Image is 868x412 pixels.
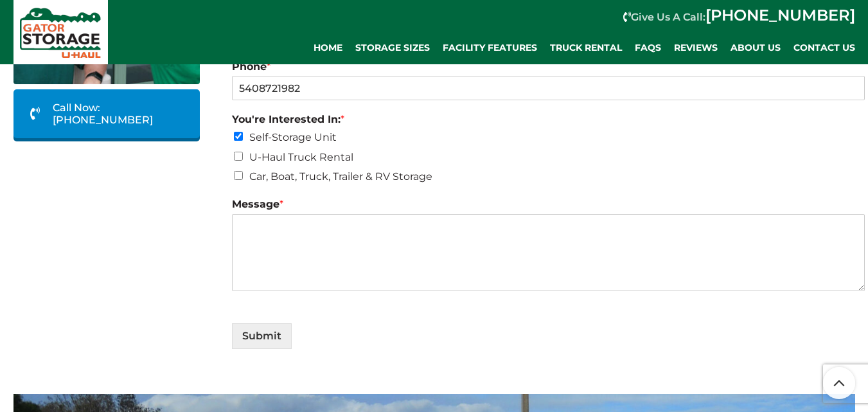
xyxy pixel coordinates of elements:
a: [PHONE_NUMBER] [705,6,855,24]
label: U-Haul Truck Rental [249,151,353,163]
label: Self-Storage Unit [249,131,337,143]
span: Contact Us [793,42,855,53]
a: REVIEWS [668,35,724,61]
strong: Give Us A Call: [631,11,855,23]
span: Truck Rental [550,42,622,53]
a: Truck Rental [544,35,628,61]
span: Home [314,42,342,53]
button: Submit [232,323,292,349]
a: About Us [724,35,787,61]
label: Car, Boat, Truck, Trailer & RV Storage [249,170,432,183]
label: You're Interested In: [232,113,865,127]
label: Phone [232,60,865,74]
a: Scroll to top button [823,367,855,399]
span: Facility Features [443,42,537,53]
span: REVIEWS [674,42,718,53]
a: Home [307,35,349,61]
span: FAQs [635,42,661,53]
span: About Us [731,42,781,53]
span: Storage Sizes [355,42,430,53]
a: Storage Sizes [349,35,436,61]
a: Call Now: [PHONE_NUMBER] [13,89,200,138]
label: Message [232,198,865,211]
div: Main navigation [114,35,862,61]
a: FAQs [628,35,668,61]
a: Facility Features [436,35,544,61]
a: Contact Us [787,35,862,61]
